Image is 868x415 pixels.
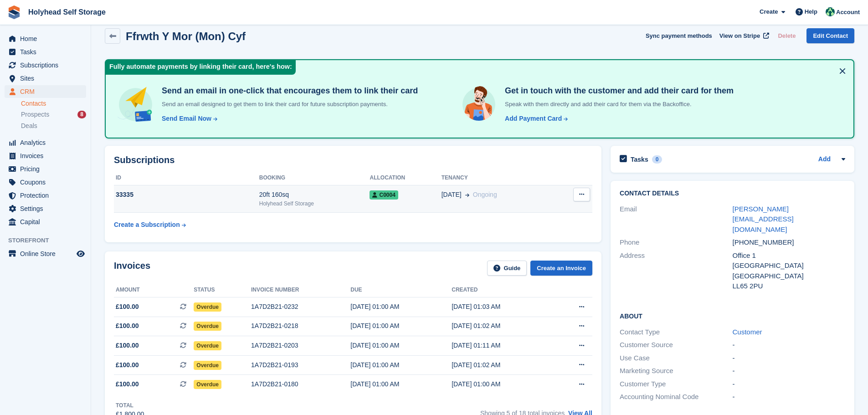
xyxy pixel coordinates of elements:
[733,328,762,336] a: Customer
[114,216,186,233] a: Create a Subscription
[733,205,794,233] a: [PERSON_NAME][EMAIL_ADDRESS][DOMAIN_NAME]
[251,283,350,297] th: Invoice number
[21,110,86,119] a: Prospects 8
[20,189,75,202] span: Protection
[501,114,569,123] a: Add Payment Card
[20,202,75,215] span: Settings
[452,341,553,350] div: [DATE] 01:11 AM
[716,28,771,43] a: View on Stripe
[370,190,398,200] span: C0004
[733,379,845,389] div: -
[620,353,732,364] div: Use Case
[350,379,452,389] div: [DATE] 01:00 AM
[733,251,845,261] div: Office 1
[620,190,845,197] h2: Contact Details
[20,72,75,85] span: Sites
[117,86,154,123] img: send-email-b5881ef4c8f827a638e46e229e590028c7e36e3a6c99d2365469aff88783de13.svg
[620,251,732,292] div: Address
[452,321,553,331] div: [DATE] 01:02 AM
[760,7,778,16] span: Create
[620,204,732,235] div: Email
[20,85,75,98] span: CRM
[194,283,251,297] th: Status
[733,281,845,292] div: LL65 2PU
[487,261,527,276] a: Guide
[733,340,845,350] div: -
[194,361,221,370] span: Overdue
[20,136,75,149] span: Analytics
[116,302,139,312] span: £100.00
[116,341,139,350] span: £100.00
[646,28,712,43] button: Sync payment methods
[126,30,246,42] h2: Ffrwth Y Mor (Mon) Cyf
[733,237,845,248] div: [PHONE_NUMBER]
[620,340,732,350] div: Customer Source
[251,341,350,350] div: 1A7D2B21-0203
[5,247,86,260] a: menu
[652,155,663,164] div: 0
[194,380,221,389] span: Overdue
[251,302,350,312] div: 1A7D2B21-0232
[452,360,553,370] div: [DATE] 01:02 AM
[20,176,75,189] span: Coupons
[251,360,350,370] div: 1A7D2B21-0193
[106,60,296,75] div: Fully automate payments by linking their card, here's how:
[114,155,592,165] h2: Subscriptions
[836,8,860,17] span: Account
[473,191,497,198] span: Ongoing
[350,360,452,370] div: [DATE] 01:00 AM
[20,215,75,228] span: Capital
[818,154,831,165] a: Add
[25,5,109,20] a: Holyhead Self Storage
[826,7,835,16] img: Graham Wood
[460,86,498,123] img: get-in-touch-e3e95b6451f4e49772a6039d3abdde126589d6f45a760754adfa51be33bf0f70.svg
[350,321,452,331] div: [DATE] 01:00 AM
[350,341,452,350] div: [DATE] 01:00 AM
[631,155,648,164] h2: Tasks
[620,392,732,402] div: Accounting Nominal Code
[251,379,350,389] div: 1A7D2B21-0180
[5,46,86,58] a: menu
[733,366,845,376] div: -
[21,121,86,131] a: Deals
[620,379,732,389] div: Customer Type
[620,311,845,320] h2: About
[501,100,734,109] p: Speak with them directly and add their card for them via the Backoffice.
[259,200,370,208] div: Holyhead Self Storage
[501,86,734,96] h4: Get in touch with the customer and add their card for them
[20,59,75,72] span: Subscriptions
[5,202,86,215] a: menu
[114,190,259,200] div: 33335
[620,327,732,338] div: Contact Type
[442,171,554,185] th: Tenancy
[20,163,75,175] span: Pricing
[77,111,86,118] div: 8
[7,5,21,19] img: stora-icon-8386f47178a22dfd0bd8f6a31ec36ba5ce8667c1dd55bd0f319d3a0aa187defe.svg
[350,283,452,297] th: Due
[530,261,592,276] a: Create an Invoice
[620,237,732,248] div: Phone
[259,171,370,185] th: Booking
[21,99,86,108] a: Contacts
[5,72,86,85] a: menu
[370,171,441,185] th: Allocation
[5,59,86,72] a: menu
[806,28,854,43] a: Edit Contact
[350,302,452,312] div: [DATE] 01:00 AM
[733,392,845,402] div: -
[194,302,221,312] span: Overdue
[114,171,259,185] th: ID
[20,247,75,260] span: Online Store
[5,85,86,98] a: menu
[774,28,799,43] button: Delete
[733,353,845,364] div: -
[75,248,86,259] a: Preview store
[20,46,75,58] span: Tasks
[5,136,86,149] a: menu
[116,401,144,410] div: Total
[5,32,86,45] a: menu
[194,322,221,331] span: Overdue
[505,114,562,123] div: Add Payment Card
[733,261,845,271] div: [GEOGRAPHIC_DATA]
[20,32,75,45] span: Home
